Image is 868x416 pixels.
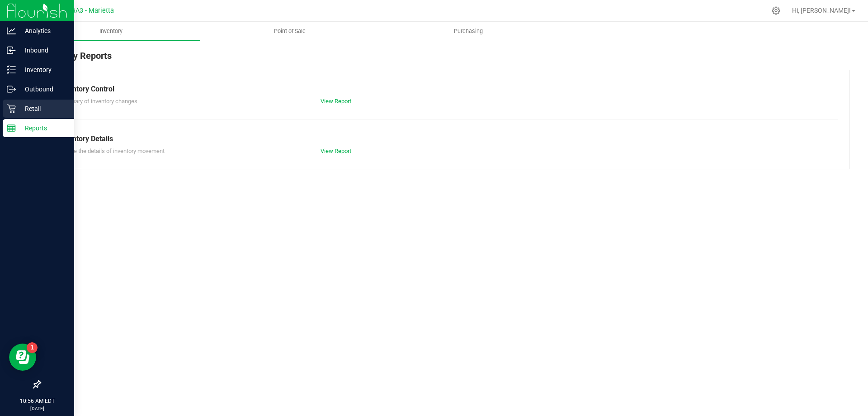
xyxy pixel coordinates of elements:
[321,148,351,154] a: View Report
[58,84,831,95] div: Inventory Control
[87,27,135,35] span: Inventory
[442,27,495,35] span: Purchasing
[16,123,70,134] p: Reports
[7,104,16,113] inline-svg: Retail
[16,103,70,114] p: Retail
[7,124,16,133] inline-svg: Reports
[9,344,36,371] iframe: Resource center
[71,7,114,14] span: GA3 - Marietta
[22,22,200,41] a: Inventory
[16,84,70,95] p: Outbound
[200,22,379,41] a: Point of Sale
[7,65,16,74] inline-svg: Inventory
[16,45,70,56] p: Inbound
[16,64,70,75] p: Inventory
[770,6,782,15] div: Manage settings
[58,148,165,154] span: Explore the details of inventory movement
[792,7,851,14] span: Hi, [PERSON_NAME]!
[262,27,318,35] span: Point of Sale
[40,49,850,70] div: Inventory Reports
[4,405,70,412] p: [DATE]
[27,342,38,353] iframe: Resource center unread badge
[321,98,351,105] a: View Report
[58,98,137,105] span: Summary of inventory changes
[7,26,16,35] inline-svg: Analytics
[7,85,16,94] inline-svg: Outbound
[16,25,70,36] p: Analytics
[379,22,557,41] a: Purchasing
[4,397,70,405] p: 10:56 AM EDT
[58,134,831,144] div: Inventory Details
[7,46,16,55] inline-svg: Inbound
